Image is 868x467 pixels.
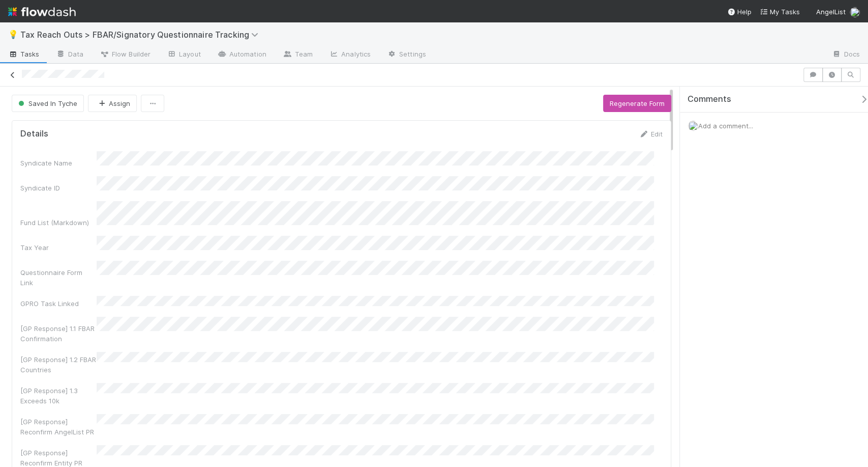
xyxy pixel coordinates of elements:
a: Automation [209,47,275,63]
div: [GP Response] 1.1 FBAR Confirmation [20,323,97,344]
span: 💡 [8,30,18,39]
img: logo-inverted-e16ddd16eac7371096b0.svg [8,3,76,20]
a: Analytics [321,47,379,63]
a: Team [275,47,321,63]
a: Settings [379,47,434,63]
div: Tax Year [20,242,97,253]
span: AngelList [816,8,846,16]
span: Saved In Tyche [16,99,77,107]
span: Tasks [8,49,40,59]
div: [GP Response] 1.2 FBAR Countries [20,354,97,375]
button: Regenerate Form [603,95,671,112]
div: Fund List (Markdown) [20,217,97,228]
button: Saved In Tyche [12,95,84,112]
span: Flow Builder [100,49,151,59]
div: [GP Response] 1.3 Exceeds 10k [20,386,97,406]
a: My Tasks [760,7,800,17]
h5: Details [20,129,48,139]
div: GPRO Task Linked [20,298,97,309]
div: Questionnaire Form Link [20,267,97,288]
div: Syndicate Name [20,158,97,168]
a: Data [48,47,92,63]
a: Edit [639,130,663,138]
div: Help [727,7,752,17]
img: avatar_66854b90-094e-431f-b713-6ac88429a2b8.png [850,7,860,17]
span: Comments [687,94,731,104]
span: My Tasks [760,8,800,16]
img: avatar_66854b90-094e-431f-b713-6ac88429a2b8.png [688,121,698,131]
div: Syndicate ID [20,183,97,193]
div: [GP Response] Reconfirm AngelList PR [20,417,97,437]
a: Docs [824,47,868,63]
a: Flow Builder [92,47,159,63]
span: Tax Reach Outs > FBAR/Signatory Questionnaire Tracking [20,30,263,40]
button: Assign [88,95,137,112]
span: Add a comment... [698,122,753,130]
a: Layout [159,47,209,63]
